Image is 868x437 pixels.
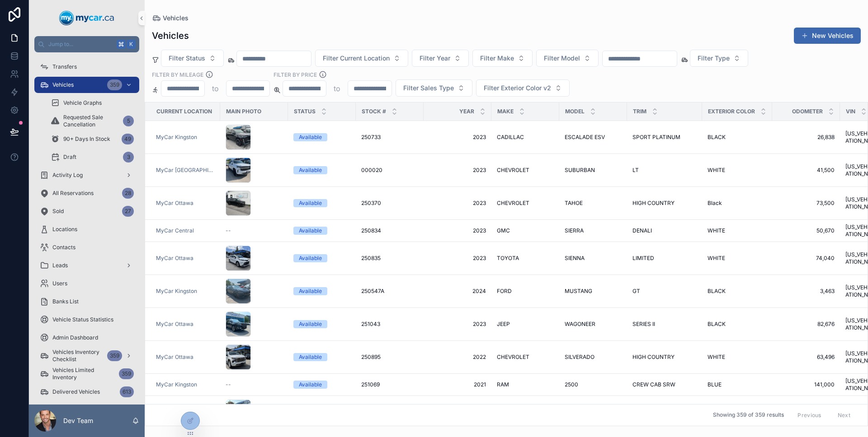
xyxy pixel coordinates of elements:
[52,334,98,341] span: Admin Dashboard
[429,255,486,262] span: 2023
[632,227,697,234] a: DENALI
[156,167,215,174] a: MyCar [GEOGRAPHIC_DATA]
[293,199,350,207] a: Available
[708,321,767,328] a: BLACK
[315,50,408,67] button: Select Button
[429,381,486,388] a: 2021
[63,114,119,128] span: Requested Sale Cancellation
[45,131,139,147] a: 90+ Days In Stock49
[632,255,654,262] span: LIMITED
[34,384,139,400] a: Delivered Vehicles613
[632,167,639,174] span: LT
[632,200,675,207] span: HIGH COUNTRY
[52,244,75,251] span: Contacts
[107,350,122,361] div: 359
[497,167,529,174] span: CHEVROLET
[403,84,454,93] span: Filter Sales Type
[361,167,382,174] span: 000020
[846,108,855,115] span: VIN
[127,41,135,48] span: K
[156,381,215,388] a: MyCar Kingston
[565,321,622,328] a: WAGONEER
[361,321,380,328] span: 251043
[536,50,599,67] button: Select Button
[497,321,510,328] span: JEEP
[708,288,726,295] span: BLACK
[412,50,469,67] button: Select Button
[299,287,322,295] div: Available
[778,353,835,361] span: 63,496
[361,353,418,361] a: 250895
[156,134,197,141] a: MyCar Kingston
[122,134,134,144] div: 49
[156,200,193,207] a: MyCar Ottawa
[169,54,205,63] span: Filter Status
[123,116,134,126] div: 5
[429,321,486,328] span: 2023
[34,185,139,201] a: All Reservations28
[156,288,197,295] span: MyCar Kingston
[156,227,194,234] span: MyCar Central
[361,288,384,295] span: 250547A
[45,149,139,165] a: Draft3
[429,353,486,361] span: 2022
[690,50,748,67] button: Select Button
[156,288,215,295] a: MyCar Kingston
[497,134,554,141] a: CADILLAC
[123,152,134,163] div: 3
[226,227,283,234] a: --
[429,288,486,295] span: 2024
[792,108,823,115] span: Odometer
[156,108,212,115] span: Current Location
[778,227,835,234] span: 50,670
[632,353,697,361] a: HIGH COUNTRY
[778,321,835,328] span: 82,676
[361,134,381,141] span: 250733
[299,320,322,328] div: Available
[497,381,509,388] span: RAM
[156,353,193,361] a: MyCar Ottawa
[52,208,64,215] span: Sold
[429,167,486,174] a: 2023
[34,221,139,237] a: Locations
[34,36,139,52] button: Jump to...K
[156,200,215,207] a: MyCar Ottawa
[484,84,551,93] span: Filter Exterior Color v2
[565,288,622,295] a: MUSTANG
[361,200,418,207] a: 250370
[34,275,139,292] a: Users
[63,135,110,143] span: 90+ Days In Stock
[299,381,322,389] div: Available
[708,353,767,361] a: WHITE
[565,200,583,207] span: TAHOE
[156,134,215,141] a: MyCar Kingston
[361,321,418,328] a: 251043
[565,167,595,174] span: SUBURBAN
[429,134,486,141] span: 2023
[480,54,514,63] span: Filter Make
[299,227,322,235] div: Available
[778,200,835,207] span: 73,500
[293,287,350,295] a: Available
[293,320,350,328] a: Available
[34,203,139,219] a: Sold27
[778,381,835,388] a: 141,000
[497,227,510,234] span: GMC
[708,288,767,295] a: BLACK
[293,254,350,262] a: Available
[48,41,113,48] span: Jump to...
[293,381,350,389] a: Available
[497,321,554,328] a: JEEP
[361,227,418,234] a: 250834
[497,353,529,361] span: CHEVROLET
[63,416,93,425] p: Dev Team
[632,167,697,174] a: LT
[794,28,861,44] button: New Vehicles
[497,381,554,388] a: RAM
[52,262,68,269] span: Leads
[293,227,350,235] a: Available
[632,288,697,295] a: GT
